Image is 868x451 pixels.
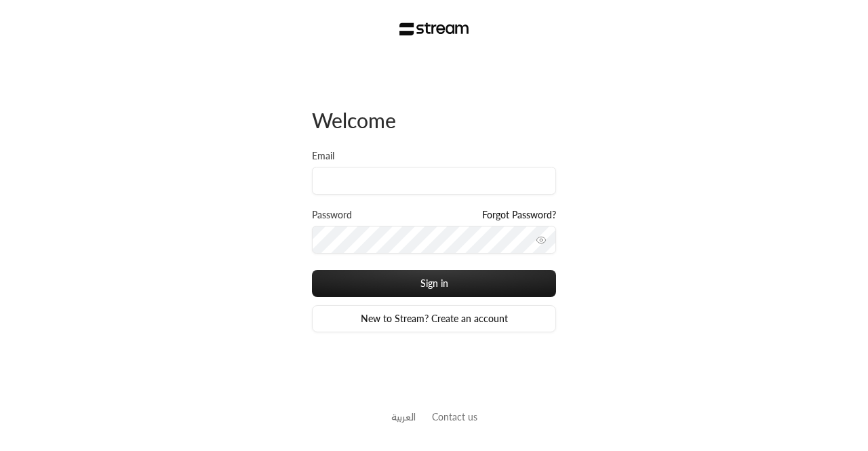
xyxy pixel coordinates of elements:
a: العربية [391,404,416,429]
label: Email [312,149,334,163]
a: Forgot Password? [482,208,556,222]
a: Contact us [432,411,477,423]
button: toggle password visibility [530,229,552,251]
img: Stream Logo [399,22,469,36]
label: Password [312,208,352,222]
button: Contact us [432,410,477,424]
button: Sign in [312,270,556,297]
span: Welcome [312,108,396,132]
a: New to Stream? Create an account [312,305,556,332]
